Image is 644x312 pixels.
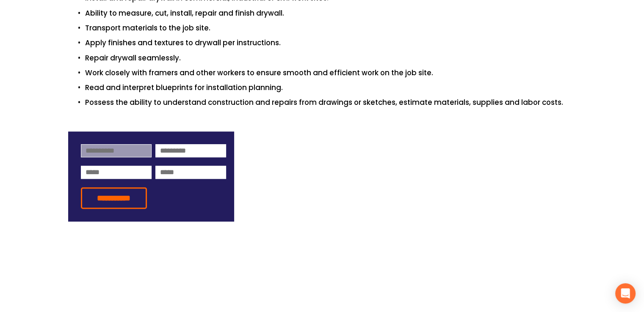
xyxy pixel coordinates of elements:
[85,67,576,79] p: Work closely with framers and other workers to ensure smooth and efficient work on the job site.
[615,283,636,304] div: Open Intercom Messenger
[85,97,576,108] p: Possess the ability to understand construction and repairs from drawings or sketches, estimate ma...
[85,82,576,93] p: Read and interpret blueprints for installation planning.
[85,8,576,19] p: Ability to measure, cut, install, repair and finish drywall.
[85,37,576,49] p: Apply finishes and textures to drywall per instructions.
[85,52,576,64] p: Repair drywall seamlessly.
[85,22,576,34] p: Transport materials to the job site.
